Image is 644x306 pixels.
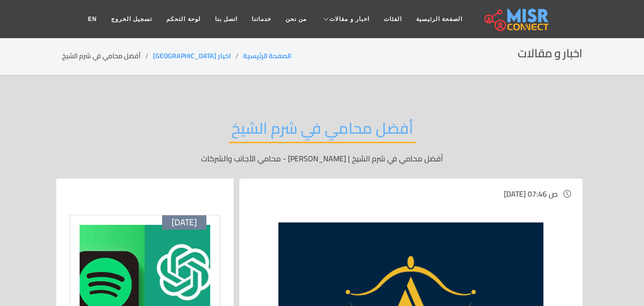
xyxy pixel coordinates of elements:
img: main.misr_connect [484,7,548,31]
a: EN [81,10,104,28]
a: اتصل بنا [208,10,245,28]
h2: اخبار و مقالات [518,47,583,61]
a: من نحن [278,10,314,28]
span: اخبار و مقالات [329,15,369,23]
h2: أفضل محامي في شرم الشيخ [229,119,416,143]
span: [DATE] [172,217,197,228]
li: أفضل محامي في شرم الشيخ [62,51,153,61]
a: لوحة التحكم [159,10,207,28]
p: أفضل محامي في شرم الشيخ | [PERSON_NAME] - محامي الأجانب والشركات [62,153,583,164]
span: [DATE] 07:46 ص [504,187,558,201]
a: خدماتنا [245,10,278,28]
a: اخبار [GEOGRAPHIC_DATA] [153,50,231,62]
a: الصفحة الرئيسية [409,10,470,28]
a: تسجيل الخروج [104,10,159,28]
a: الصفحة الرئيسية [243,50,291,62]
a: اخبار و مقالات [314,10,377,28]
a: الفئات [377,10,409,28]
